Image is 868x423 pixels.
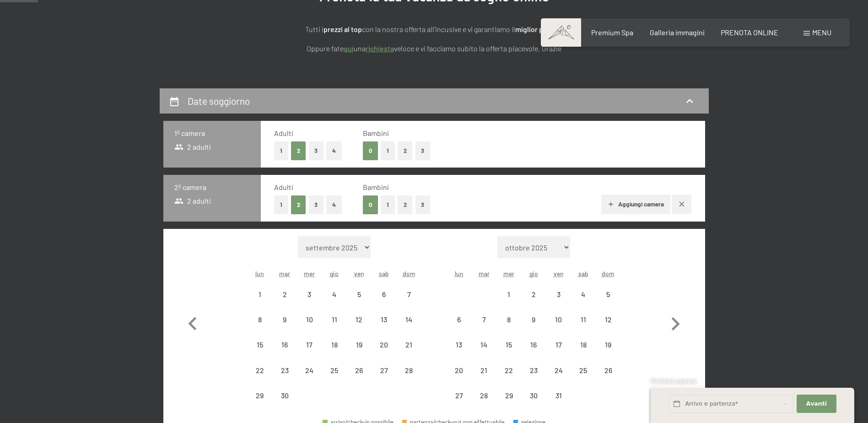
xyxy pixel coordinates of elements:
div: Thu Oct 16 2025 [521,332,546,357]
div: Wed Sep 17 2025 [297,332,322,357]
div: arrivo/check-in non effettuabile [396,282,421,307]
div: 22 [248,367,271,390]
div: arrivo/check-in non effettuabile [472,307,496,332]
div: arrivo/check-in non effettuabile [396,307,421,332]
div: 9 [522,316,545,339]
button: 0 [363,141,378,160]
div: arrivo/check-in non effettuabile [272,307,297,332]
button: 0 [363,195,378,214]
div: 15 [497,341,520,364]
div: Thu Sep 18 2025 [322,332,347,357]
div: arrivo/check-in non effettuabile [372,332,396,357]
div: Thu Sep 25 2025 [322,358,347,383]
div: Sun Sep 07 2025 [396,282,421,307]
abbr: venerdì [354,270,364,277]
div: 29 [248,392,271,415]
div: 14 [473,341,496,364]
div: arrivo/check-in non effettuabile [447,383,471,408]
div: arrivo/check-in non effettuabile [297,282,322,307]
div: Fri Sep 19 2025 [347,332,372,357]
div: Wed Oct 29 2025 [496,383,521,408]
div: Tue Oct 28 2025 [472,383,496,408]
div: 21 [473,367,496,390]
div: arrivo/check-in non effettuabile [496,282,521,307]
div: arrivo/check-in non effettuabile [248,358,272,383]
div: arrivo/check-in non effettuabile [248,307,272,332]
button: 1 [274,141,288,160]
div: Sun Oct 05 2025 [596,282,620,307]
div: 7 [397,291,420,314]
div: 25 [572,367,595,390]
div: arrivo/check-in non effettuabile [546,383,571,408]
button: 1 [381,195,395,214]
div: 1 [248,291,271,314]
div: Sun Oct 26 2025 [596,358,620,383]
div: arrivo/check-in non effettuabile [521,332,546,357]
div: arrivo/check-in non effettuabile [521,307,546,332]
div: Tue Sep 09 2025 [272,307,297,332]
button: 2 [398,141,413,160]
div: 19 [597,341,620,364]
button: Mese successivo [662,236,689,408]
div: arrivo/check-in non effettuabile [472,358,496,383]
div: Tue Oct 07 2025 [472,307,496,332]
div: Fri Sep 26 2025 [347,358,372,383]
div: 20 [447,367,470,390]
div: 15 [248,341,271,364]
div: 23 [273,367,296,390]
div: arrivo/check-in non effettuabile [396,332,421,357]
div: Sat Sep 27 2025 [372,358,396,383]
div: arrivo/check-in non effettuabile [297,358,322,383]
div: arrivo/check-in non effettuabile [297,307,322,332]
div: arrivo/check-in non effettuabile [596,358,620,383]
div: arrivo/check-in non effettuabile [571,332,596,357]
div: arrivo/check-in non effettuabile [571,358,596,383]
div: Sat Oct 04 2025 [571,282,596,307]
div: 1 [497,291,520,314]
span: Adulti [274,183,293,191]
div: Mon Sep 01 2025 [248,282,272,307]
abbr: mercoledì [304,270,315,277]
div: Fri Oct 10 2025 [546,307,571,332]
div: 27 [372,367,395,390]
div: 26 [348,367,371,390]
div: Thu Sep 11 2025 [322,307,347,332]
div: 25 [323,367,346,390]
div: 19 [348,341,371,364]
div: arrivo/check-in non effettuabile [322,332,347,357]
span: Richiesta express [651,377,696,385]
div: 2 [273,291,296,314]
abbr: lunedì [455,270,464,277]
span: 2 adulti [174,196,211,206]
button: 2 [291,195,306,214]
div: 6 [447,316,470,339]
button: 3 [415,141,431,160]
div: 3 [298,291,321,314]
abbr: mercoledì [503,270,514,277]
div: arrivo/check-in non effettuabile [546,332,571,357]
div: arrivo/check-in non effettuabile [447,358,471,383]
h2: Date soggiorno [188,95,250,107]
div: Thu Sep 04 2025 [322,282,347,307]
div: Sun Sep 21 2025 [396,332,421,357]
div: Tue Oct 21 2025 [472,358,496,383]
div: arrivo/check-in non effettuabile [521,282,546,307]
div: Thu Oct 30 2025 [521,383,546,408]
div: Sun Oct 12 2025 [596,307,620,332]
div: 12 [597,316,620,339]
div: Mon Sep 15 2025 [248,332,272,357]
div: arrivo/check-in non effettuabile [447,307,471,332]
div: 24 [298,367,321,390]
div: 5 [348,291,371,314]
div: 11 [323,316,346,339]
div: Sat Sep 06 2025 [372,282,396,307]
button: Mese precedente [179,236,206,408]
div: Sat Sep 13 2025 [372,307,396,332]
div: arrivo/check-in non effettuabile [272,282,297,307]
span: Adulti [274,129,293,137]
div: arrivo/check-in non effettuabile [248,282,272,307]
div: Fri Oct 24 2025 [546,358,571,383]
a: Premium Spa [591,28,633,37]
div: 5 [597,291,620,314]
